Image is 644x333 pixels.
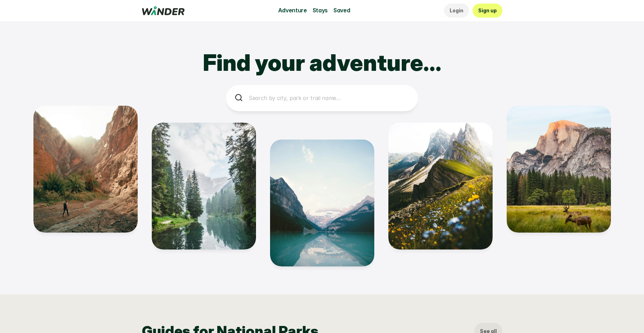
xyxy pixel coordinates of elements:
p: Search by city, park or trail name… [249,94,409,103]
p: Login [450,7,463,14]
a: Sign up [473,4,502,18]
p: Saved [333,6,350,15]
p: Sign up [478,7,497,14]
a: Search by city, park or trail name… [226,85,418,111]
h1: Find your adventure… [32,49,612,76]
a: Login [444,4,469,18]
p: Adventure [278,6,307,15]
p: Stays [313,6,328,15]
